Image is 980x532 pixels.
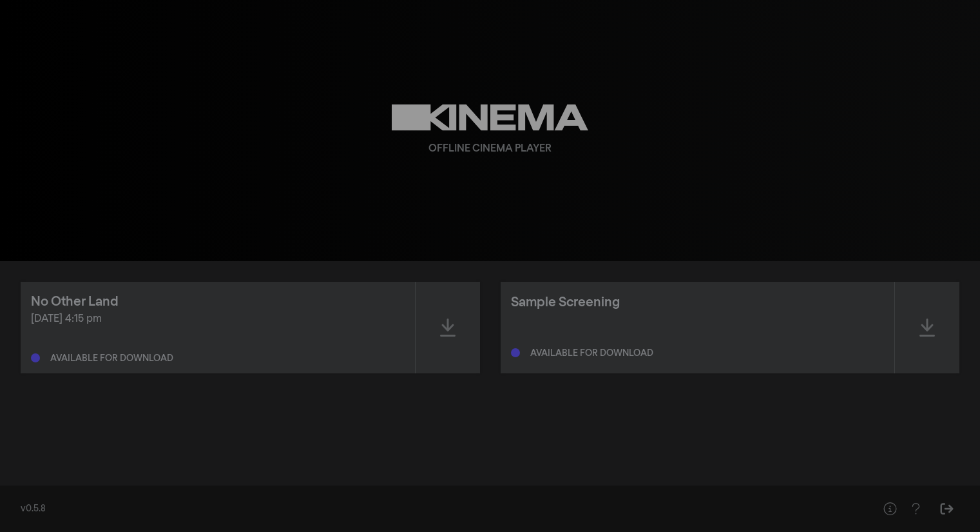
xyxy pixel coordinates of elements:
div: Offline Cinema Player [428,141,552,157]
button: Help [903,496,928,522]
button: Sign Out [934,496,959,522]
div: Available for download [530,349,653,358]
div: v0.5.8 [21,502,851,516]
div: Available for download [50,354,173,363]
div: Sample Screening [511,293,620,312]
div: No Other Land [31,292,119,311]
div: [DATE] 4:15 pm [31,311,405,327]
button: Help [877,496,903,522]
